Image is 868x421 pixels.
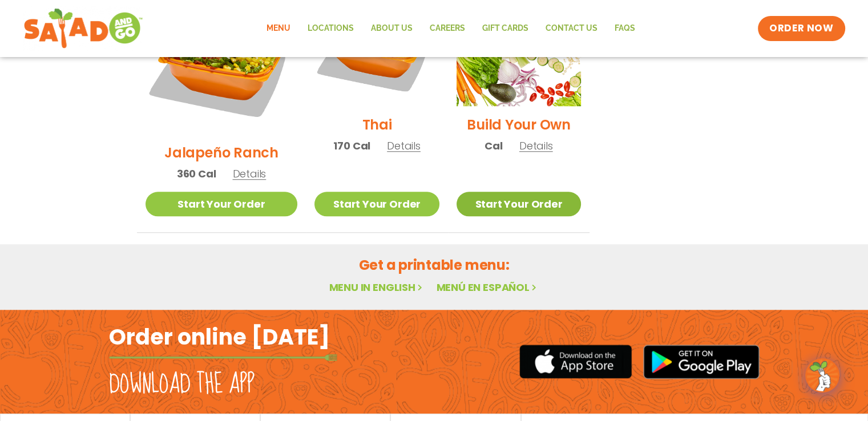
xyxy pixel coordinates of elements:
a: Menu in English [329,280,425,294]
span: 170 Cal [333,138,370,153]
a: About Us [362,15,421,42]
a: Menú en español [436,280,539,294]
a: Menu [258,15,299,42]
span: Details [519,139,553,153]
h2: Thai [362,115,392,135]
span: Details [387,139,421,153]
h2: Order online [DATE] [109,323,330,351]
img: fork [109,354,337,361]
span: Details [232,167,266,181]
a: Start Your Order [457,192,581,216]
a: FAQs [606,15,644,42]
span: ORDER NOW [769,22,833,35]
span: 360 Cal [177,166,216,181]
a: ORDER NOW [758,16,845,41]
a: Contact Us [537,15,606,42]
span: Cal [485,138,502,153]
h2: Get a printable menu: [137,255,732,275]
a: Start Your Order [314,192,439,216]
a: Start Your Order [146,192,298,216]
img: google_play [643,345,760,379]
a: GIFT CARDS [474,15,537,42]
h2: Download the app [109,369,255,400]
img: wpChatIcon [806,359,838,391]
a: Locations [299,15,362,42]
nav: Menu [258,15,644,42]
img: appstore [519,343,632,380]
a: Careers [421,15,474,42]
h2: Jalapeño Ranch [164,143,278,163]
img: new-SAG-logo-768×292 [23,6,144,51]
h2: Build Your Own [467,115,571,135]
